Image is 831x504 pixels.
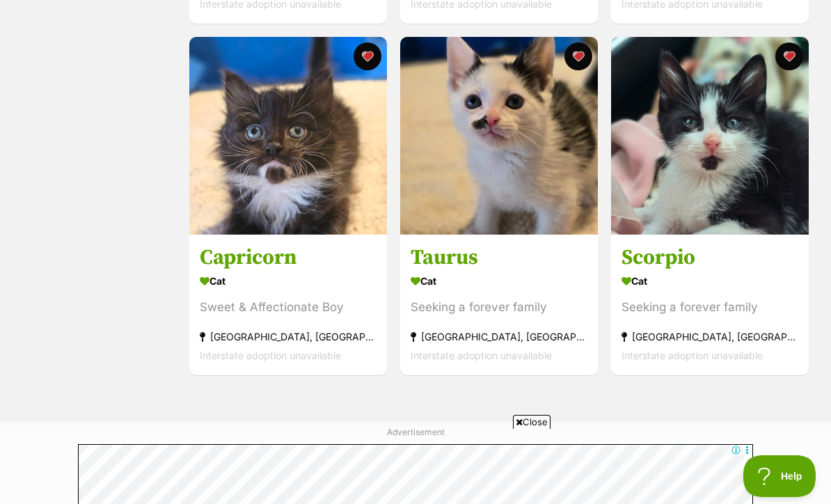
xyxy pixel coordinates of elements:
a: Capricorn Cat Sweet & Affectionate Boy [GEOGRAPHIC_DATA], [GEOGRAPHIC_DATA] Interstate adoption u... [189,234,387,375]
span: Interstate adoption unavailable [622,349,763,361]
h3: Capricorn [200,244,377,271]
a: Taurus Cat Seeking a forever family [GEOGRAPHIC_DATA], [GEOGRAPHIC_DATA] Interstate adoption unav... [400,234,598,375]
h3: Taurus [411,244,587,271]
div: Cat [200,271,377,291]
a: Scorpio Cat Seeking a forever family [GEOGRAPHIC_DATA], [GEOGRAPHIC_DATA] Interstate adoption una... [611,234,809,375]
div: Sweet & Affectionate Boy [200,298,377,317]
span: Interstate adoption unavailable [200,349,341,361]
div: Cat [622,271,798,291]
button: favourite [564,42,592,70]
div: Seeking a forever family [411,298,587,317]
div: [GEOGRAPHIC_DATA], [GEOGRAPHIC_DATA] [200,327,377,346]
img: Scorpio [611,37,809,235]
span: Close [513,415,551,429]
button: favourite [775,42,803,70]
div: [GEOGRAPHIC_DATA], [GEOGRAPHIC_DATA] [411,327,587,346]
img: Taurus [400,37,598,235]
span: Interstate adoption unavailable [411,349,552,361]
div: [GEOGRAPHIC_DATA], [GEOGRAPHIC_DATA] [622,327,798,346]
button: favourite [354,42,381,70]
iframe: Help Scout Beacon - Open [743,455,817,497]
div: Seeking a forever family [622,298,798,317]
img: Capricorn [189,37,387,235]
iframe: Advertisement [78,434,753,497]
h3: Scorpio [622,244,798,271]
div: Cat [411,271,587,291]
